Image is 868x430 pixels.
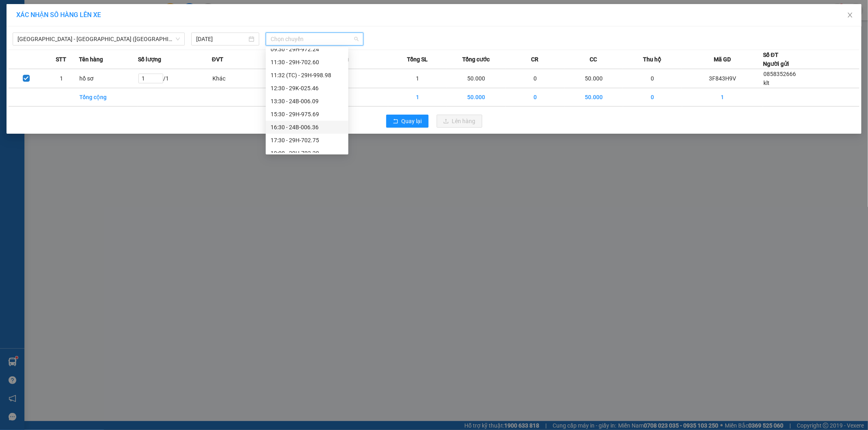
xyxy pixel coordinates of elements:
span: 0858352666 [763,71,796,77]
input: 11/08/2025 [196,35,247,43]
span: close [847,12,853,18]
td: 1 [44,69,79,88]
td: 1 [388,69,447,88]
span: Quay lại [402,117,422,126]
span: ĐVT [212,55,223,64]
td: 0 [506,88,564,106]
div: 11:30 - 29H-702.60 [271,58,343,67]
td: 50.000 [564,88,623,106]
span: Decrease Value [154,78,163,83]
span: CR [531,55,538,64]
button: Close [839,4,861,27]
td: 3F843H9V [682,69,763,88]
button: uploadLên hàng [437,115,482,128]
span: Tên hàng [79,55,103,64]
span: Mã GD [714,55,731,64]
button: rollbackQuay lại [386,115,429,128]
div: 16:30 - 24B-006.36 [271,123,343,132]
span: Tổng cước [462,55,490,64]
div: 15:30 - 29H-975.69 [271,110,343,119]
div: 19:00 - 29H-702.20 [271,149,343,158]
span: CC [590,55,597,64]
td: 50.000 [447,69,505,88]
span: rollback [393,118,398,125]
span: Increase Value [154,74,163,78]
td: 0 [506,69,564,88]
td: 50.000 [564,69,623,88]
span: STT [56,55,66,64]
span: klt [763,80,770,86]
td: / 1 [138,69,212,88]
td: 0 [623,88,682,106]
div: 12:30 - 29K-025.46 [271,84,343,93]
div: 11:32 (TC) - 29H-998.98 [271,71,343,80]
td: 1 [388,88,447,106]
td: 1 [682,88,763,106]
div: 09:30 - 29H-972.24 [271,45,343,54]
td: 50.000 [447,88,505,106]
div: 13:30 - 24B-006.09 [271,97,343,106]
span: Hà Nội - Lào Cai (Giường) [17,33,180,45]
div: 17:30 - 29H-702.75 [271,136,343,145]
div: Số ĐT Người gửi [763,50,789,68]
td: 0 [623,69,682,88]
td: --- [329,69,388,88]
span: Số lượng [138,55,161,64]
span: Tổng SL [407,55,428,64]
span: down [156,78,161,83]
td: hồ sơ [79,69,138,88]
td: Tổng cộng [79,88,138,106]
span: up [156,74,161,79]
span: Chọn chuyến [271,33,359,45]
span: XÁC NHẬN SỐ HÀNG LÊN XE [16,11,101,19]
span: Thu hộ [643,55,662,64]
td: Khác [212,69,271,88]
